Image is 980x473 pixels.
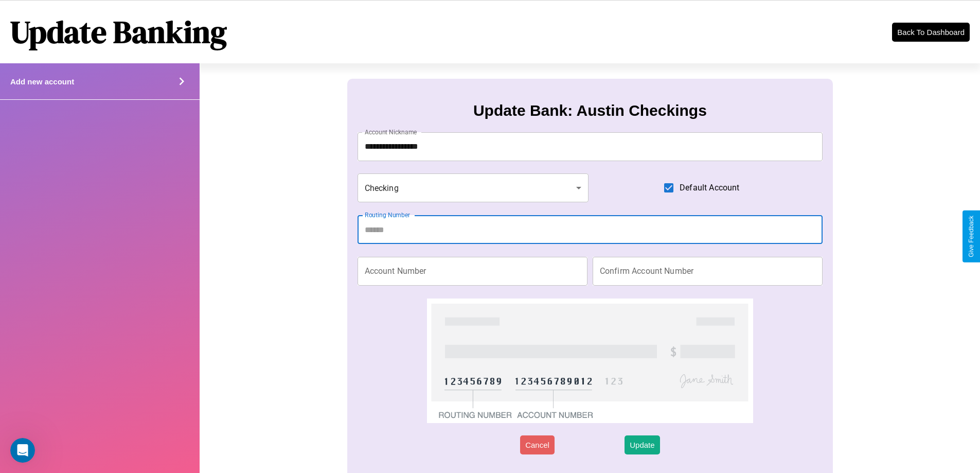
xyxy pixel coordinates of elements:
[625,435,660,454] button: Update
[365,128,417,136] label: Account Nickname
[427,299,753,423] img: check
[968,216,975,257] div: Give Feedback
[10,11,227,53] h1: Update Banking
[10,77,74,86] h4: Add new account
[680,182,739,194] span: Default Account
[10,438,35,463] iframe: Intercom live chat
[358,173,589,202] div: Checking
[520,435,555,454] button: Cancel
[473,102,707,119] h3: Update Bank: Austin Checkings
[892,23,970,42] button: Back To Dashboard
[365,211,410,219] label: Routing Number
